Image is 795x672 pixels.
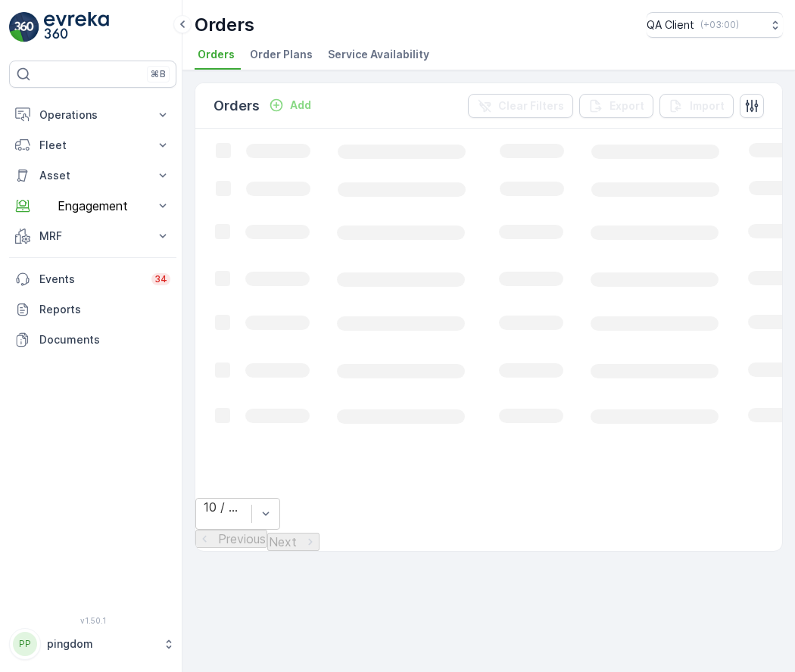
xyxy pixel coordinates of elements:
[39,138,146,153] p: Fleet
[9,325,176,355] a: Documents
[39,302,170,317] p: Reports
[328,47,429,62] span: Service Availability
[44,12,109,42] img: logo_light-DOdMpM7g.png
[269,535,297,549] p: Next
[204,500,244,514] div: 10 / Page
[579,94,653,118] button: Export
[700,19,739,31] p: ( +03:00 )
[39,272,142,287] p: Events
[39,107,146,123] p: Operations
[609,98,644,114] p: Export
[9,12,39,42] img: logo
[9,628,176,660] button: PPpingdom
[647,12,783,38] button: QA Client(+03:00)
[9,616,176,625] span: v 1.50.1
[9,294,176,325] a: Reports
[468,94,573,118] button: Clear Filters
[9,160,176,191] button: Asset
[151,68,166,80] p: ⌘B
[9,191,176,221] button: Engagement
[195,13,254,37] p: Orders
[659,94,734,118] button: Import
[218,532,266,546] p: Previous
[39,199,146,213] p: Engagement
[498,98,564,114] p: Clear Filters
[39,168,146,183] p: Asset
[647,17,694,33] p: QA Client
[39,229,146,244] p: MRF
[9,221,176,251] button: MRF
[263,96,317,114] button: Add
[214,95,260,117] p: Orders
[195,530,267,548] button: Previous
[9,130,176,160] button: Fleet
[290,98,311,113] p: Add
[9,100,176,130] button: Operations
[13,632,37,656] div: PP
[198,47,235,62] span: Orders
[154,273,167,285] p: 34
[690,98,725,114] p: Import
[39,332,170,347] p: Documents
[267,533,320,551] button: Next
[250,47,313,62] span: Order Plans
[47,636,155,652] p: pingdom
[9,264,176,294] a: Events34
